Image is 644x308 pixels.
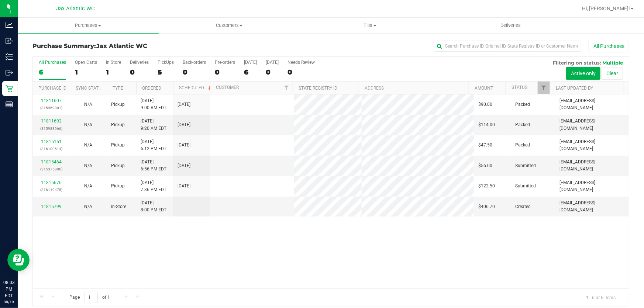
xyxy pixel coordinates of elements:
[178,162,190,169] span: [DATE]
[84,203,92,210] button: N/A
[512,85,527,90] a: Status
[37,145,65,152] p: (316100614)
[266,68,279,76] div: 0
[515,142,530,149] span: Packed
[141,97,166,111] span: [DATE] 9:00 AM EDT
[300,22,440,29] span: Tills
[158,68,174,76] div: 5
[111,101,125,108] span: Pickup
[559,97,624,111] span: [EMAIL_ADDRESS][DOMAIN_NAME]
[84,122,92,127] span: Not Applicable
[111,203,126,210] span: In-Store
[142,86,161,91] a: Ordered
[515,121,530,128] span: Packed
[84,204,92,209] span: Not Applicable
[287,60,315,65] div: Needs Review
[84,163,92,168] span: Not Applicable
[515,162,536,169] span: Submitted
[559,179,624,193] span: [EMAIL_ADDRESS][DOMAIN_NAME]
[96,42,147,49] span: Jax Atlantic WC
[602,60,623,66] span: Multiple
[215,68,235,76] div: 0
[559,118,624,132] span: [EMAIL_ADDRESS][DOMAIN_NAME]
[178,101,190,108] span: [DATE]
[39,68,66,76] div: 6
[3,279,14,299] p: 08:03 PM EDT
[111,142,125,149] span: Pickup
[299,86,337,91] a: State Registry ID
[37,104,65,111] p: (315969801)
[38,86,66,91] a: Purchase ID
[266,60,279,65] div: [DATE]
[179,85,213,90] a: Scheduled
[41,204,62,209] a: 11815799
[183,68,206,76] div: 0
[244,60,257,65] div: [DATE]
[215,60,235,65] div: Pre-orders
[602,67,623,80] button: Clear
[41,180,62,185] a: 11815676
[85,292,98,303] input: 1
[178,142,190,149] span: [DATE]
[41,98,62,103] a: 11811607
[84,142,92,149] button: N/A
[158,60,174,65] div: PickUps
[76,86,104,91] a: Sync Status
[280,82,293,94] a: Filter
[75,68,97,76] div: 1
[515,183,536,190] span: Submitted
[559,159,624,173] span: [EMAIL_ADDRESS][DOMAIN_NAME]
[556,86,593,91] a: Last Updated By
[111,162,125,169] span: Pickup
[538,82,550,94] a: Filter
[84,162,92,169] button: N/A
[566,67,600,80] button: Active only
[515,203,531,210] span: Created
[159,18,300,33] a: Customers
[130,60,149,65] div: Deliveries
[580,292,621,303] span: 1 - 6 of 6 items
[491,22,531,29] span: Deliveries
[582,6,630,11] span: Hi, [PERSON_NAME]!
[37,125,65,132] p: (315983966)
[84,121,92,128] button: N/A
[216,85,239,90] a: Customer
[141,179,166,193] span: [DATE] 7:36 PM EDT
[106,60,121,65] div: In Store
[141,118,166,132] span: [DATE] 9:20 AM EDT
[6,53,13,60] inline-svg: Inventory
[559,138,624,152] span: [EMAIL_ADDRESS][DOMAIN_NAME]
[434,41,581,52] input: Search Purchase ID, Original ID, State Registry ID or Customer Name...
[6,69,13,76] inline-svg: Outbound
[18,22,159,29] span: Purchases
[41,139,62,144] a: 11815151
[106,68,121,76] div: 1
[178,121,190,128] span: [DATE]
[84,142,92,148] span: Not Applicable
[3,299,14,305] p: 08/19
[84,183,92,188] span: Not Applicable
[553,60,601,66] span: Filtering on status:
[478,183,495,190] span: $122.50
[6,21,13,29] inline-svg: Analytics
[515,101,530,108] span: Packed
[159,22,299,29] span: Customers
[559,200,624,214] span: [EMAIL_ADDRESS][DOMAIN_NAME]
[141,159,166,173] span: [DATE] 6:56 PM EDT
[84,101,92,108] button: N/A
[478,142,492,149] span: $47.50
[287,68,315,76] div: 0
[244,68,257,76] div: 6
[359,82,469,94] th: Address
[63,292,116,303] span: Page of 1
[56,6,94,12] span: Jax Atlantic WC
[130,68,149,76] div: 0
[475,86,493,91] a: Amount
[84,183,92,190] button: N/A
[39,60,66,65] div: All Purchases
[183,60,206,65] div: Back-orders
[37,186,65,193] p: (316119475)
[111,121,125,128] span: Pickup
[18,18,159,33] a: Purchases
[111,183,125,190] span: Pickup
